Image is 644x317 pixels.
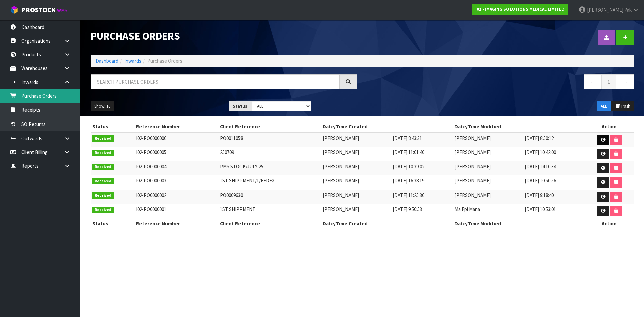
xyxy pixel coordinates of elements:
[597,101,611,112] button: ALL
[601,74,616,89] a: 1
[393,192,424,198] span: [DATE] 11:25:36
[134,147,218,161] td: I02-PO0000005
[393,163,424,170] span: [DATE] 10:39:02
[393,149,424,155] span: [DATE] 11:01:40
[453,218,585,229] th: Date/Time Modified
[393,135,422,141] span: [DATE] 8:43:31
[92,192,114,199] span: Received
[454,206,480,212] span: Ma Epi Mana
[611,101,634,112] button: Trash
[472,4,568,15] a: I02 - IMAGING SOLUTIONS MEDICAL LIMITED
[91,74,340,89] input: Search purchase orders
[323,149,359,155] span: [PERSON_NAME]
[92,207,114,213] span: Received
[584,74,602,89] a: ←
[321,218,453,229] th: Date/Time Created
[585,121,634,132] th: Action
[525,177,556,184] span: [DATE] 10:50:56
[587,7,623,13] span: [PERSON_NAME]
[454,149,491,155] span: [PERSON_NAME]
[124,58,141,64] a: Inwards
[92,164,114,170] span: Received
[134,133,218,147] td: I02-PO0000006
[323,135,359,141] span: [PERSON_NAME]
[321,121,453,132] th: Date/Time Created
[525,149,556,155] span: [DATE] 10:42:00
[367,74,634,91] nav: Page navigation
[21,6,56,14] span: ProStock
[10,6,18,14] img: cube-alt.png
[134,190,218,204] td: I02-PO0000002
[57,7,67,14] small: WMS
[92,178,114,185] span: Received
[454,163,491,170] span: [PERSON_NAME]
[218,204,321,218] td: 1ST SHIPPMENT
[91,30,357,42] h1: Purchase Orders
[475,6,565,12] strong: I02 - IMAGING SOLUTIONS MEDICAL LIMITED
[92,135,114,142] span: Received
[525,163,556,170] span: [DATE] 14:10:34
[218,190,321,204] td: PO0009630
[323,163,359,170] span: [PERSON_NAME]
[134,175,218,190] td: I02-PO0000003
[134,121,218,132] th: Reference Number
[134,218,218,229] th: Reference Number
[233,103,249,109] strong: Status:
[393,206,422,212] span: [DATE] 9:50:53
[134,204,218,218] td: I02-PO0000001
[323,206,359,212] span: [PERSON_NAME]
[96,58,118,64] a: Dashboard
[454,135,491,141] span: [PERSON_NAME]
[92,150,114,156] span: Received
[218,133,321,147] td: PO0011058
[323,192,359,198] span: [PERSON_NAME]
[147,58,182,64] span: Purchase Orders
[454,192,491,198] span: [PERSON_NAME]
[525,192,554,198] span: [DATE] 9:18:40
[91,121,134,132] th: Status
[585,218,634,229] th: Action
[218,121,321,132] th: Client Reference
[454,177,491,184] span: [PERSON_NAME]
[453,121,585,132] th: Date/Time Modified
[624,7,632,13] span: Pak
[218,147,321,161] td: 250709
[525,135,554,141] span: [DATE] 8:50:12
[91,218,134,229] th: Status
[393,177,424,184] span: [DATE] 16:38:19
[218,218,321,229] th: Client Reference
[91,101,114,112] button: Show: 10
[134,161,218,175] td: I02-PO0000004
[218,175,321,190] td: 1ST SHIPPMENT/1/FEDEX
[218,161,321,175] td: PMS STOCK/JULY-25
[616,74,634,89] a: →
[323,177,359,184] span: [PERSON_NAME]
[525,206,556,212] span: [DATE] 10:53:01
